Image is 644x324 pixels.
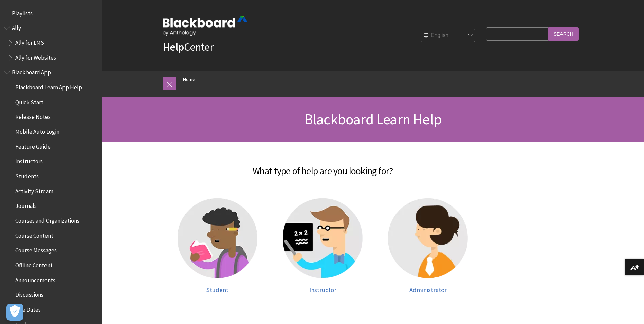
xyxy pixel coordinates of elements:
input: Search [548,27,579,40]
span: Course Messages [15,245,57,254]
span: Administrator [409,286,447,294]
a: Administrator help Administrator [382,198,474,294]
span: Offline Content [15,259,53,269]
span: Feature Guide [15,141,51,150]
a: Home [183,75,195,84]
a: Student help Student [172,198,263,294]
span: Blackboard Learn App Help [15,82,82,91]
h2: What type of help are you looking for? [112,156,533,178]
span: Ally for Websites [15,52,56,61]
img: Student help [178,198,257,278]
button: Open Preferences [6,304,23,321]
span: Discussions [15,289,43,298]
span: Ally for LMS [15,37,44,46]
span: Student [206,286,228,294]
span: Journals [15,200,37,210]
span: Activity Stream [15,185,53,195]
span: Blackboard Learn Help [304,110,442,128]
span: Playlists [12,7,33,17]
select: Site Language Selector [421,29,475,42]
strong: Help [163,40,184,54]
span: Announcements [15,274,55,284]
a: HelpCenter [163,40,214,54]
nav: Book outline for Playlists [4,7,98,19]
img: Instructor help [283,198,363,278]
span: Students [15,170,39,180]
span: Instructor [309,286,336,294]
img: Administrator help [388,198,468,278]
span: Blackboard App [12,67,51,76]
span: Release Notes [15,111,51,121]
a: Instructor help Instructor [277,198,369,294]
span: Due Dates [15,304,41,313]
span: Quick Start [15,96,43,106]
img: Blackboard by Anthology [163,16,247,36]
span: Course Content [15,230,53,239]
span: Mobile Auto Login [15,126,59,135]
span: Courses and Organizations [15,215,79,224]
span: Ally [12,22,21,32]
span: Instructors [15,156,43,165]
nav: Book outline for Anthology Ally Help [4,22,98,64]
